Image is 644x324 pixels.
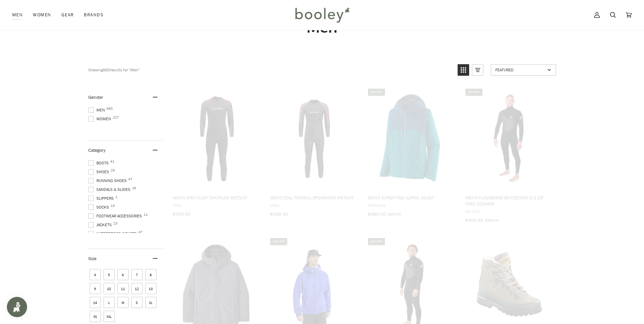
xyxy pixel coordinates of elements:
span: Slippers [88,195,116,201]
span: Size: 12 [131,283,143,294]
span: Size [88,255,96,262]
div: Showing results for "Men" [88,64,453,76]
span: Men [12,12,23,18]
span: 11 [144,213,148,216]
a: Sort options [491,64,556,76]
span: 23 [113,222,117,225]
span: Size: M [117,297,129,308]
span: Sandals & Slides [88,186,132,193]
span: Socks [88,204,111,210]
span: Category [88,147,106,154]
span: Running Shoes [88,178,129,184]
span: Size: 5 [104,269,115,280]
span: 227 [113,116,119,119]
span: Gear [61,12,74,18]
span: Men [88,107,107,113]
span: Footwear Accessories [88,213,144,219]
span: 47 [128,178,132,181]
span: Size: 14 [90,297,101,308]
span: 29 [111,169,115,172]
span: Size: 6 [117,269,129,280]
span: Size: 4 [90,269,101,280]
span: 16 [132,186,136,190]
span: Size: 7 [131,269,143,280]
iframe: Button to open loyalty program pop-up [7,297,27,317]
span: Size: 10 [104,283,115,294]
span: 1 [115,195,117,199]
span: Brands [84,12,104,18]
span: Waterproof Jackets [88,231,139,237]
span: Size: XXL [104,311,115,322]
span: Size: XL [145,297,157,308]
span: Shoes [88,169,111,175]
b: 660 [103,67,110,73]
span: Jackets [88,222,114,228]
span: 660 [107,107,113,110]
span: Size: 8 [145,269,157,280]
span: Size: 13 [145,283,157,294]
span: Women [88,116,113,122]
a: View list mode [472,64,483,76]
span: Size: L [104,297,115,308]
span: Size: 11 [117,283,129,294]
a: View grid mode [458,64,469,76]
span: Women [33,12,51,18]
span: Size: S [131,297,143,308]
span: Boots [88,160,111,166]
span: Gender [88,94,103,101]
span: 47 [139,231,143,234]
span: Size: 9 [90,283,101,294]
span: 41 [110,160,114,163]
span: 13 [111,204,115,208]
span: Size: XS [90,311,101,322]
img: Booley [292,5,352,25]
span: Featured [495,67,545,73]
